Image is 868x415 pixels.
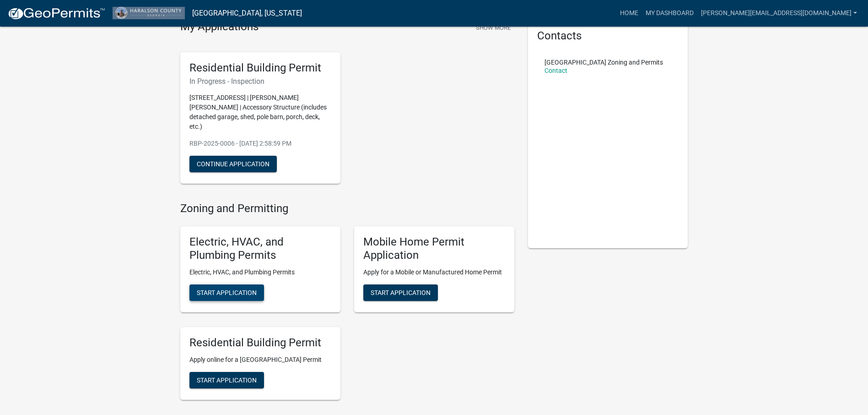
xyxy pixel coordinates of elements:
h5: Electric, HVAC, and Plumbing Permits [189,235,331,262]
a: Contact [545,67,567,74]
button: Continue Application [189,156,277,172]
img: Haralson County, Georgia [113,7,185,19]
h5: Residential Building Permit [189,61,331,75]
h5: Residential Building Permit [189,336,331,349]
h4: Zoning and Permitting [180,202,514,215]
p: Apply online for a [GEOGRAPHIC_DATA] Permit [189,355,331,365]
p: [GEOGRAPHIC_DATA] Zoning and Permits [545,59,663,66]
a: [GEOGRAPHIC_DATA], [US_STATE] [192,5,302,21]
button: Start Application [189,284,264,301]
a: My Dashboard [642,5,697,22]
h4: My Applications [180,20,259,34]
button: Show More [472,20,514,35]
a: Home [616,5,642,22]
button: Start Application [189,372,264,388]
span: Start Application [371,289,431,296]
a: [PERSON_NAME][EMAIL_ADDRESS][DOMAIN_NAME] [697,5,861,22]
span: Start Application [197,376,257,383]
p: Apply for a Mobile or Manufactured Home Permit [363,268,505,277]
span: Start Application [197,289,257,296]
h5: Contacts [537,29,679,43]
h5: Mobile Home Permit Application [363,235,505,262]
p: RBP-2025-0006 - [DATE] 2:58:59 PM [189,139,331,148]
p: Electric, HVAC, and Plumbing Permits [189,268,331,277]
h6: In Progress - Inspection [189,77,331,86]
p: [STREET_ADDRESS] | [PERSON_NAME] [PERSON_NAME] | Accessory Structure (includes detached garage, s... [189,93,331,131]
button: Start Application [363,284,438,301]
